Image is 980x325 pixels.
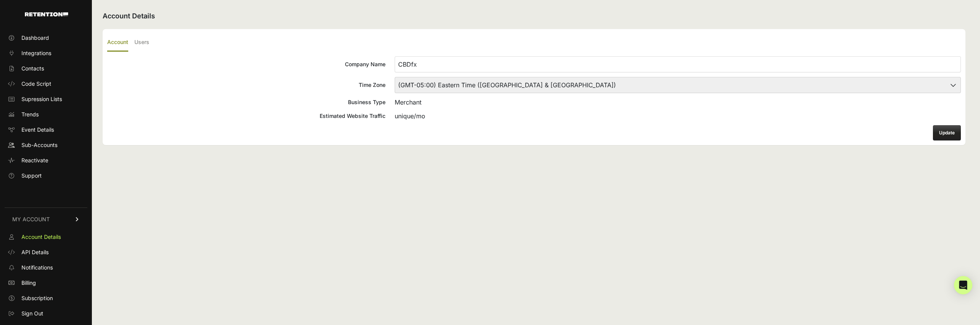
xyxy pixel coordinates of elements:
span: Event Details [21,126,54,134]
a: Account Details [5,231,87,243]
a: Supression Lists [5,93,87,105]
a: Notifications [5,261,87,274]
span: Sub-Accounts [21,141,57,149]
img: Retention.com [25,12,68,16]
span: Notifications [21,264,53,271]
span: MY ACCOUNT [12,216,50,223]
span: Account Details [21,233,61,241]
a: Subscription [5,292,87,304]
a: Reactivate [5,154,87,167]
span: Support [21,172,42,180]
div: Business Type [107,98,385,106]
a: Event Details [5,124,87,136]
a: Contacts [5,62,87,75]
div: Company Name [107,60,385,68]
input: Company Name [395,56,961,72]
a: Sign Out [5,307,87,320]
label: Account [107,34,128,52]
span: Contacts [21,65,44,72]
a: API Details [5,246,87,258]
div: Merchant [395,98,961,107]
span: Integrations [21,49,51,57]
span: Code Script [21,80,51,88]
button: Update [933,125,961,140]
span: Subscription [21,294,53,302]
select: Time Zone [395,77,961,93]
div: Time Zone [107,81,385,89]
a: Code Script [5,78,87,90]
div: Estimated Website Traffic [107,112,385,120]
span: Billing [21,279,36,287]
label: Users [134,34,149,52]
h2: Account Details [103,11,965,21]
span: Dashboard [21,34,49,42]
span: Trends [21,111,39,118]
span: Reactivate [21,157,48,164]
div: Open Intercom Messenger [954,276,972,294]
span: API Details [21,248,49,256]
div: unique/mo [395,111,961,121]
a: MY ACCOUNT [5,207,87,231]
a: Sub-Accounts [5,139,87,151]
a: Integrations [5,47,87,59]
a: Dashboard [5,32,87,44]
span: Supression Lists [21,95,62,103]
span: Sign Out [21,310,43,317]
a: Support [5,170,87,182]
a: Billing [5,277,87,289]
a: Trends [5,108,87,121]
